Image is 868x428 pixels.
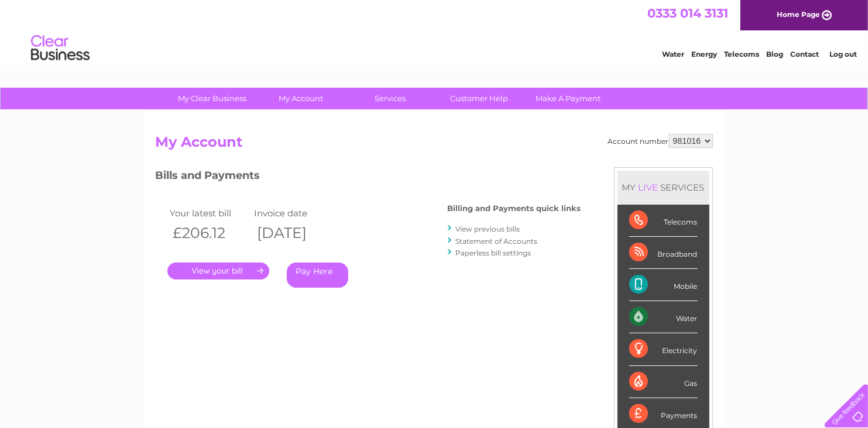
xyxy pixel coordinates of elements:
[724,50,759,58] a: Telecoms
[629,333,698,365] div: Electricity
[662,50,684,58] a: Water
[629,301,698,333] div: Water
[251,205,335,221] td: Invoice date
[629,205,698,237] div: Telecoms
[448,204,581,213] h4: Billing and Payments quick links
[287,263,348,288] a: Pay Here
[790,50,819,58] a: Contact
[617,171,709,204] div: MY SERVICES
[30,30,90,66] img: logo.png
[629,366,698,398] div: Gas
[156,167,581,188] h3: Bills and Payments
[608,134,713,148] div: Account number
[167,205,252,221] td: Your latest bill
[342,88,438,109] a: Services
[167,263,269,279] a: .
[766,50,783,58] a: Blog
[520,88,616,109] a: Make A Payment
[456,248,531,257] a: Paperless bill settings
[431,88,527,109] a: Customer Help
[629,237,698,269] div: Broadband
[164,88,260,109] a: My Clear Business
[456,237,538,246] a: Statement of Accounts
[647,6,728,20] a: 0333 014 3131
[156,134,713,156] h2: My Account
[636,182,661,193] div: LIVE
[829,50,857,58] a: Log out
[251,221,335,245] th: [DATE]
[629,269,698,301] div: Mobile
[167,221,252,245] th: £206.12
[158,6,711,57] div: Clear Business is a trading name of Verastar Limited (registered in [GEOGRAPHIC_DATA] No. 3667643...
[253,88,349,109] a: My Account
[456,225,520,233] a: View previous bills
[691,50,717,58] a: Energy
